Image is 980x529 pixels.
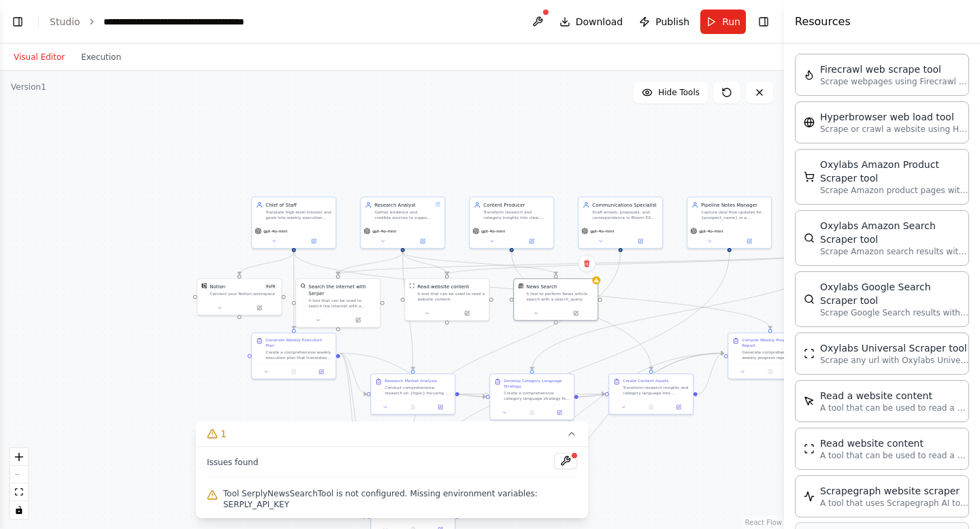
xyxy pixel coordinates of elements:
[469,197,554,249] div: Content ProducerTransform research and category insights into clear, compelling content across Li...
[508,252,655,370] g: Edge from 1702e556-4e24-4240-ae45-afb2827f835a to 1595d737-cb6f-4013-b3c8-97a4d61bb072
[820,355,970,366] p: Scrape any url with Oxylabs Universal Scraper
[804,491,815,502] img: ScrapegraphScrapeTool
[623,385,689,396] div: Transform research insights and category language into compelling content assets for {content_typ...
[578,254,595,272] button: Delete node
[667,403,690,411] button: Open in side panel
[410,252,624,431] g: Edge from b684cbfe-1c09-4d72-b699-1debde77b116 to 15621bf9-3189-4620-9709-b032533663ae
[223,488,577,510] span: Tool SerplyNewsSearchTool is not configured. Missing environment variables: SERPLY_API_KEY
[236,252,297,275] g: Edge from 161910d8-c194-4983-b80a-2d5af28f16b3 to b4164c04-b978-410a-9307-a13c36163d2f
[264,283,277,290] span: Number of enabled actions
[529,252,842,370] g: Edge from d46d4c61-318c-4f14-88fd-35a298fc371f to 5d6ea427-2879-4b6d-87d6-0909c9d711cc
[730,237,769,245] button: Open in side panel
[210,283,225,290] div: Notion
[526,283,557,290] div: News Search
[308,298,376,309] div: A tool that can be used to search the internet with a search_query. Supports different search typ...
[50,15,257,29] nav: breadcrumb
[804,117,815,128] img: HyperbrowserLoadTool
[804,443,815,454] img: ScrapeWebsiteTool
[621,237,660,245] button: Open in side panel
[701,209,767,220] div: Capture deal flow updates for {prospect_name} in a standardized format to ensure follow-through a...
[795,14,851,30] h4: Resources
[513,278,598,321] div: SerplyNewsSearchToolNews SearchA tool to perform News article search with a search_query.
[578,197,663,249] div: Communications SpecialistDraft emails, proposals, and correspondence in Bloom EX voice for {commu...
[385,507,451,518] div: Log and track deal flow updates for {prospect_name} in standardized CRM-lite format. Capture curr...
[820,389,970,403] div: Read a website content
[360,197,445,249] div: Research AnalystGather evidence and credible sources to support strategy, category creation, clie...
[526,291,593,302] div: A tool to perform News article search with a search_query.
[73,49,129,65] button: Execution
[804,396,815,407] img: ScrapeElementFromWebsiteTool
[10,448,28,519] div: React Flow controls
[804,348,815,359] img: OxylabsUniversalScraperTool
[459,391,605,398] g: Edge from d775709c-74d4-4ccc-b710-5aaf2c1dc190 to 1595d737-cb6f-4013-b3c8-97a4d61bb072
[399,252,416,370] g: Edge from 1b05b09c-9a1a-4fc3-86e9-5a2a5e5c3573 to d775709c-74d4-4ccc-b710-5aaf2c1dc190
[722,15,740,29] span: Run
[820,280,970,307] div: Oxylabs Google Search Scraper tool
[483,201,549,208] div: Content Producer
[399,403,427,411] button: No output available
[557,309,595,318] button: Open in side panel
[251,197,336,249] div: Chief of StaffTranslate high-level mission and goals into weekly execution plans. Assign tasks to...
[404,278,489,321] div: ScrapeWebsiteToolRead website contentA tool that can be used to read a website content.
[481,228,505,234] span: gpt-4o-mini
[295,278,380,328] div: SerperDevToolSearch the internet with SerperA tool that can be used to search the internet with a...
[804,171,815,182] img: OxylabsAmazonProductScraperTool
[374,209,432,220] div: Gather evidence and credible sources to support strategy, category creation, client proposals, an...
[548,409,571,417] button: Open in side panel
[5,49,73,65] button: Visual Editor
[804,233,815,243] img: OxylabsAmazonSearchScraperTool
[374,201,432,208] div: Research Analyst
[820,110,970,124] div: Hyperbrowser web load tool
[240,304,279,312] button: Open in side panel
[335,252,842,275] g: Edge from d46d4c61-318c-4f14-88fd-35a298fc371f to 0419ee45-dfb6-43c4-8cd5-abf87c872810
[417,291,485,302] div: A tool that can be used to read a website content.
[608,373,693,415] div: Create Content AssetsTransform research insights and category language into compelling content as...
[385,385,451,396] div: Conduct comprehensive research on {topic} focusing on {research_focus}. Gather evidence from cred...
[820,498,970,509] p: A tool that uses Scrapegraph AI to intelligently scrape website content.
[251,332,336,379] div: Generate Weekly Execution PlanCreate a comprehensive weekly execution plan that translates [PERSO...
[687,197,772,249] div: Pipeline Notes ManagerCapture deal flow updates for {prospect_name} in a standardized format to e...
[554,10,629,34] button: Download
[700,10,746,34] button: Run
[820,437,970,450] div: Read website content
[634,82,708,103] button: Hide Tools
[459,350,724,520] g: Edge from 3a844435-3d10-42fc-9038-c6ba81c2df0d to 2d2cbc84-e34c-4353-b81c-dd4dfbbed0a2
[518,409,546,417] button: No output available
[804,294,815,305] img: OxylabsGoogleSearchScraperTool
[489,373,574,420] div: Develop Category Language StrategyCreate a comprehensive category language strategy for Transform...
[291,252,774,329] g: Edge from 161910d8-c194-4983-b80a-2d5af28f16b3 to 2d2cbc84-e34c-4353-b81c-dd4dfbbed0a2
[291,252,297,329] g: Edge from 161910d8-c194-4983-b80a-2d5af28f16b3 to 96f3ded4-2285-4cad-beae-2319e30737b9
[201,283,207,288] img: Notion
[417,283,469,290] div: Read website content
[820,307,970,318] p: Scrape Google Search results with Oxylabs Google Search Scraper
[592,209,658,220] div: Draft emails, proposals, and correspondence in Bloom EX voice for {communication_type}. Keep tone...
[576,15,623,29] span: Download
[701,201,767,208] div: Pipeline Notes Manager
[820,484,970,498] div: Scrapegraph website scraper
[658,87,700,98] span: Hide Tools
[590,228,614,234] span: gpt-4o-mini
[10,501,28,519] button: toggle interactivity
[444,252,842,275] g: Edge from d46d4c61-318c-4f14-88fd-35a298fc371f to 4112ad2b-849d-49f0-ba49-c847c4c2e685
[339,316,378,324] button: Open in side panel
[512,237,551,245] button: Open in side panel
[448,309,487,318] button: Open in side panel
[504,390,570,401] div: Create a comprehensive category language strategy for Transformation-Informed Design focusing on ...
[804,69,815,80] img: FirecrawlScrapeWebsiteTool
[820,185,970,196] p: Scrape Amazon product pages with Oxylabs Amazon Product Scraper
[265,201,331,208] div: Chief of Staff
[820,76,970,87] p: Scrape webpages using Firecrawl and return the contents
[340,350,367,398] g: Edge from 96f3ded4-2285-4cad-beae-2319e30737b9 to d775709c-74d4-4ccc-b710-5aaf2c1dc190
[820,403,970,413] p: A tool that can be used to read a website content.
[399,252,451,275] g: Edge from 1b05b09c-9a1a-4fc3-86e9-5a2a5e5c3573 to 4112ad2b-849d-49f0-ba49-c847c4c2e685
[634,10,695,34] button: Publish
[10,448,28,466] button: zoom in
[728,332,813,379] div: Compile Weekly Progress ReportGenerate comprehensive weekly progress report summarizing all compl...
[220,427,227,441] span: 1
[745,519,782,526] a: React Flow attribution
[459,350,724,459] g: Edge from 15621bf9-3189-4620-9709-b032533663ae to 2d2cbc84-e34c-4353-b81c-dd4dfbbed0a2
[820,124,970,135] p: Scrape or crawl a website using Hyperbrowser and return the contents in properly formatted markdo...
[372,228,396,234] span: gpt-4o-mini
[265,349,331,360] div: Create a comprehensive weekly execution plan that translates [PERSON_NAME] EX's mission and visio...
[210,291,277,296] div: Connect your Notion workspace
